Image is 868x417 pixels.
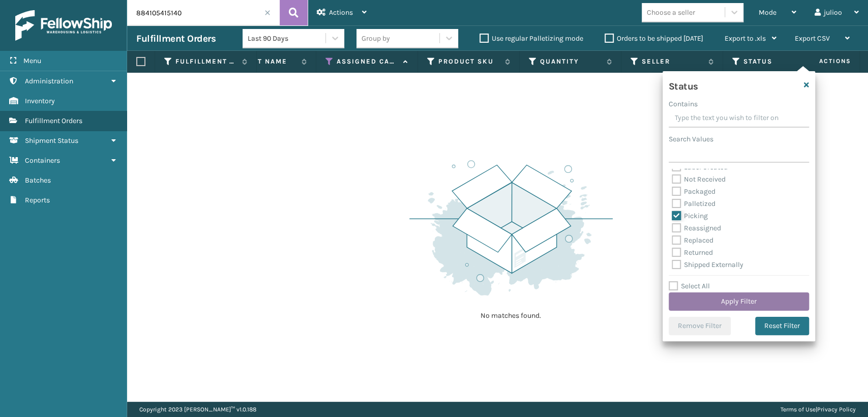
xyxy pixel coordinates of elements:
button: Reset Filter [755,317,809,335]
a: Terms of Use [781,406,816,413]
span: Fulfillment Orders [25,116,82,125]
span: Actions [787,53,857,70]
label: Fulfillment Order Id [175,57,237,66]
label: Returned [672,248,713,257]
label: Assigned Carrier Service [337,57,398,66]
div: Last 90 Days [248,33,326,44]
label: Select All [669,282,710,290]
span: Reports [25,196,50,204]
label: Use regular Palletizing mode [480,34,583,43]
label: Contains [669,99,698,109]
label: Packaged [672,187,715,196]
a: Privacy Policy [817,406,856,413]
label: Palletized [672,199,715,208]
div: Group by [362,33,390,44]
label: Pallet Name [235,57,296,66]
span: Administration [25,77,73,85]
span: Export to .xls [725,34,766,43]
label: Shipped Externally [672,260,743,269]
label: Replaced [672,236,713,245]
label: Product SKU [438,57,500,66]
h4: Status [669,77,698,93]
div: Choose a seller [647,7,695,18]
span: Export CSV [795,34,830,43]
label: Status [743,57,805,66]
span: Containers [25,156,60,165]
span: Inventory [25,97,55,105]
label: Picking [672,212,708,220]
p: Copyright 2023 [PERSON_NAME]™ v 1.0.188 [139,402,256,417]
span: Shipment Status [25,136,78,145]
label: Reassigned [672,224,721,232]
img: logo [15,10,112,41]
h3: Fulfillment Orders [136,33,216,45]
label: Quantity [540,57,602,66]
div: | [781,402,856,417]
label: Not Received [672,175,726,184]
button: Apply Filter [669,292,809,311]
button: Remove Filter [669,317,731,335]
input: Type the text you wish to filter on [669,109,809,128]
span: Batches [25,176,51,185]
span: Actions [329,8,353,17]
span: Mode [759,8,776,17]
span: Menu [23,56,41,65]
label: Seller [642,57,703,66]
label: Orders to be shipped [DATE] [605,34,703,43]
label: Search Values [669,134,713,144]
